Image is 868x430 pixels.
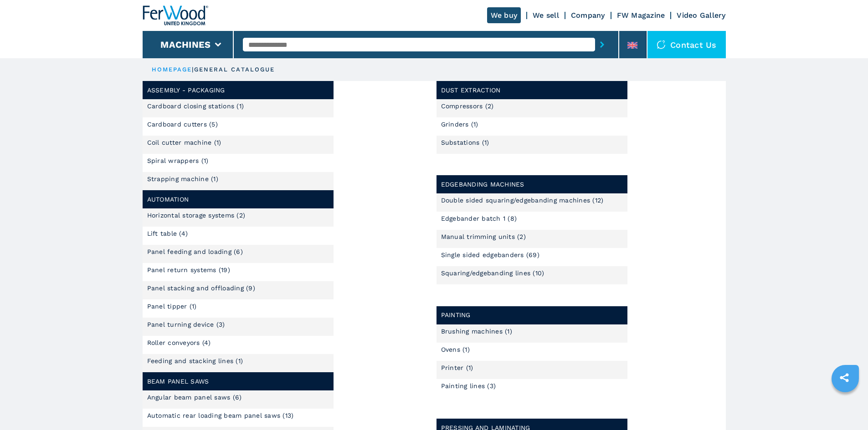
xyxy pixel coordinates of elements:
a: Video Gallery [677,11,725,20]
a: Dust extraction [441,86,501,94]
a: Manual trimming units (2) [441,233,526,240]
a: Panel feeding and loading (6) [147,248,243,255]
a: Roller conveyors (4) [147,339,211,346]
a: Printer (1) [441,364,473,371]
a: Single sided edgebanders (69) [441,252,539,258]
a: Edgebander batch 1 (8) [441,215,517,222]
img: Contact us [657,40,666,49]
div: Contact us [647,31,726,58]
a: Cardboard cutters (5) [147,121,218,127]
a: Painting lines (3) [441,383,496,389]
a: Horizontal storage systems (2) [147,212,246,218]
a: Company [571,11,605,20]
a: FW Magazine [617,11,665,20]
button: submit-button [595,34,609,55]
button: Machines [160,39,211,50]
a: Brushing machines (1) [441,328,512,334]
a: Painting [441,311,471,319]
a: Squaring/edgebanding lines (10) [441,270,544,276]
a: sharethis [833,366,856,389]
a: Double sided squaring/edgebanding machines (12) [441,197,604,203]
a: Substations (1) [441,139,489,146]
a: Ovens (1) [441,346,470,353]
a: Panel turning device (3) [147,321,225,328]
a: Edgebanding machines [441,181,524,188]
p: general catalogue [194,66,275,74]
a: Cardboard closing stations (1) [147,103,244,109]
a: Coil cutter machine (1) [147,139,221,146]
a: Panel stacking and offloading (9) [147,285,255,291]
a: HOMEPAGE [152,66,192,73]
span: | [192,66,194,73]
a: We sell [533,11,559,20]
a: Spiral wrappers (1) [147,157,209,164]
a: Strapping machine (1) [147,176,218,182]
a: Beam panel saws [147,378,209,385]
a: Lift table (4) [147,230,188,237]
a: Angular beam panel saws (6) [147,394,242,400]
a: Assembly - packaging [147,86,225,94]
a: Automatic rear loading beam panel saws (13) [147,412,294,419]
a: Feeding and stacking lines (1) [147,358,243,364]
a: Automation [147,196,189,203]
img: Ferwood [143,5,208,25]
a: Panel tipper (1) [147,303,197,309]
a: We buy [487,7,521,23]
a: Compressors (2) [441,103,494,109]
a: Grinders (1) [441,121,478,127]
a: Panel return systems (19) [147,267,230,273]
iframe: Chat [829,389,861,423]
